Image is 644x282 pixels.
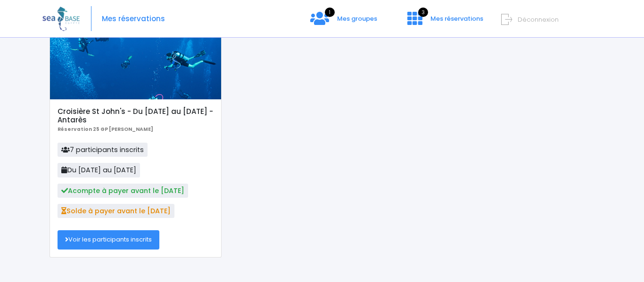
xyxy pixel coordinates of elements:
[430,14,483,23] span: Mes réservations
[58,163,140,177] span: Du [DATE] au [DATE]
[58,143,148,157] span: 7 participants inscrits
[58,230,159,249] a: Voir les participants inscrits
[58,107,214,124] h5: Croisière St John's - Du [DATE] au [DATE] - Antarès
[325,8,335,17] span: 1
[337,14,377,23] span: Mes groupes
[58,184,188,198] span: Acompte à payer avant le [DATE]
[418,8,428,17] span: 3
[303,17,385,26] a: 1 Mes groupes
[58,204,174,218] span: Solde à payer avant le [DATE]
[58,126,153,133] b: Réservation 25 GP [PERSON_NAME]
[400,17,489,26] a: 3 Mes réservations
[518,15,559,24] span: Déconnexion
